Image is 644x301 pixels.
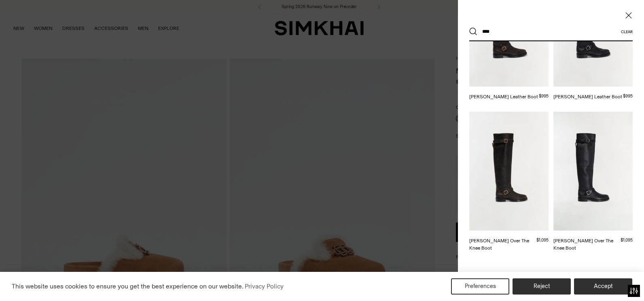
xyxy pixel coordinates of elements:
[469,237,536,252] div: [PERSON_NAME] Over The Knee Boot
[625,11,633,19] button: Close
[553,93,622,100] div: [PERSON_NAME] Leather Boot
[12,282,244,290] span: This website uses cookies to ensure you get the best experience on our website.
[477,23,621,40] input: What are you looking for?
[469,93,538,100] div: [PERSON_NAME] Leather Boot
[553,112,633,252] a: Noah Leather Over The Knee Boot [PERSON_NAME] Over The Knee Boot $1,095
[574,278,632,295] button: Accept
[513,278,571,295] button: Reject
[451,278,509,295] button: Preferences
[244,280,285,293] a: Privacy Policy (opens in a new tab)
[621,237,633,243] span: $1,095
[539,93,549,99] span: $995
[553,112,633,231] img: Noah Leather Over The Knee Boot
[469,112,549,231] img: Noah Leather Over The Knee Boot
[621,30,633,34] button: Clear
[469,28,477,36] button: Search
[536,237,549,243] span: $1,095
[623,93,633,99] span: $995
[553,237,621,252] div: [PERSON_NAME] Over The Knee Boot
[469,112,549,252] a: Noah Leather Over The Knee Boot [PERSON_NAME] Over The Knee Boot $1,095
